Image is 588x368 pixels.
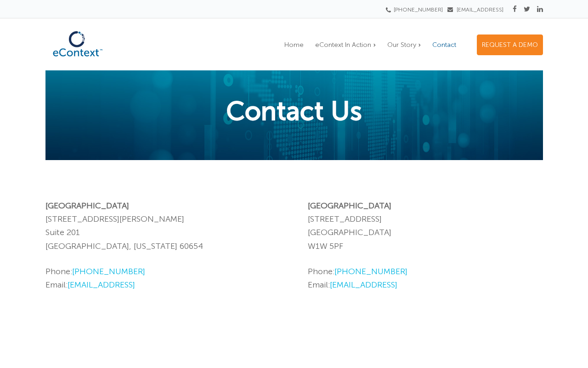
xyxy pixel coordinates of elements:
[524,5,530,13] a: Twitter
[334,266,407,276] a: [PHONE_NUMBER]
[45,201,129,211] strong: [GEOGRAPHIC_DATA]
[72,266,145,276] a: [PHONE_NUMBER]
[308,265,543,292] p: Phone: Email:
[447,6,503,13] a: [EMAIL_ADDRESS]
[68,280,135,290] a: [EMAIL_ADDRESS]
[280,35,308,55] a: Home
[428,35,461,55] a: Contact
[387,41,416,49] span: Our Story
[330,280,397,290] a: [EMAIL_ADDRESS]
[308,199,543,253] p: [STREET_ADDRESS] [GEOGRAPHIC_DATA] W1W 5PF
[482,41,538,49] span: REQUEST A DEMO
[537,5,543,13] a: Linkedin
[477,34,543,55] a: REQUEST A DEMO
[45,199,281,253] p: [STREET_ADDRESS][PERSON_NAME] Suite 201 [GEOGRAPHIC_DATA], [US_STATE] 60654
[389,6,443,13] a: [PHONE_NUMBER]
[284,41,304,49] span: Home
[513,5,517,13] a: Facebook
[308,201,391,211] strong: [GEOGRAPHIC_DATA]
[45,54,110,64] a: eContext
[432,41,456,49] span: Contact
[315,41,371,49] span: eContext In Action
[226,95,362,127] span: Contact Us
[45,265,281,292] p: Phone: Email:
[45,26,110,62] img: eContext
